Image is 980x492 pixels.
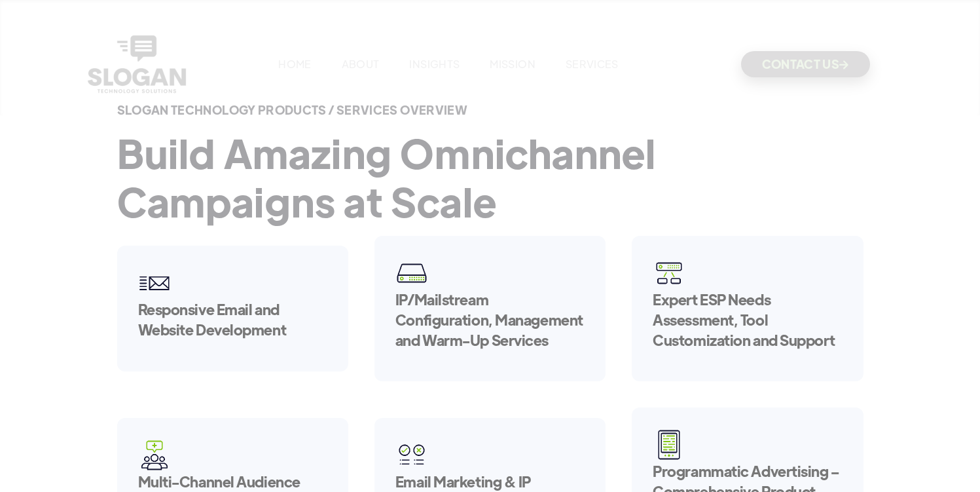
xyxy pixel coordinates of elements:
a: SERVICES [566,57,619,71]
h1: Build Amazing Omnichannel Campaigns at Scale [117,128,863,225]
h5: Responsive Email and Website Development [138,299,327,340]
a: ABOUT [342,57,380,71]
a: INSIGHTS [409,57,460,71]
a: MISSION [490,57,535,71]
h5: IP/Mailstream Configuration, Management and Warm-Up Services [395,290,585,350]
a: CONTACT US [741,51,870,77]
h5: Expert ESP Needs Assessment, Tool Customization and Support [653,290,842,350]
a: HOME [278,57,311,71]
span:  [839,60,848,69]
a: home [84,32,189,96]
